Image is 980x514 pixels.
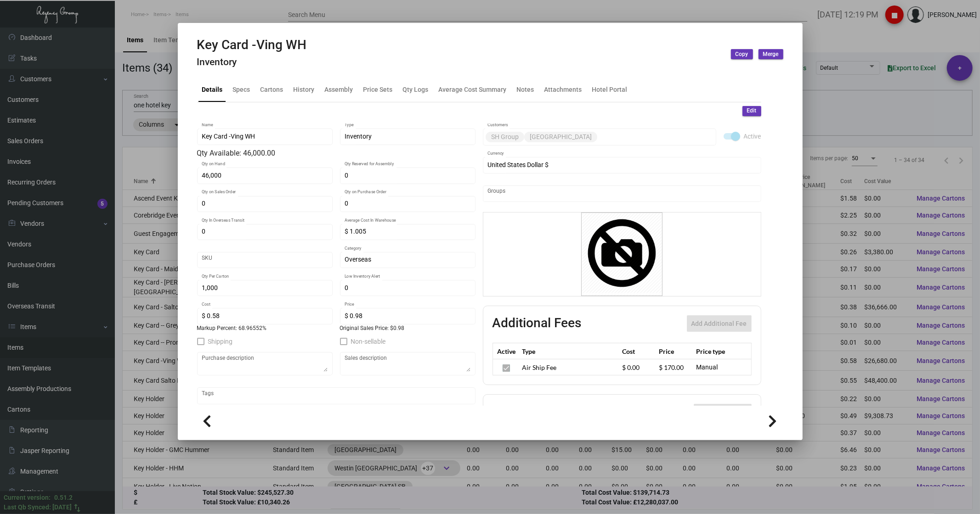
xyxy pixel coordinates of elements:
[694,343,741,359] th: Price type
[325,84,353,94] div: Assembly
[202,84,223,94] div: Details
[493,315,582,332] h2: Additional Fees
[233,84,250,94] div: Specs
[493,343,520,359] th: Active
[736,50,748,58] span: Copy
[197,56,307,68] h4: Inventory
[197,148,476,159] div: Qty Available: 46,000.00
[208,336,233,347] span: Shipping
[620,343,657,359] th: Cost
[261,84,283,94] div: Cartons
[197,37,307,53] h2: Key Card -Ving WH
[691,320,747,327] span: Add Additional Fee
[742,106,761,116] button: Edit
[544,84,582,94] div: Attachments
[520,343,620,359] th: Type
[351,336,386,347] span: Non-sellable
[687,315,752,332] button: Add Additional Fee
[487,190,756,197] input: Add new..
[363,84,393,94] div: Price Sets
[759,49,783,59] button: Merge
[744,131,761,142] span: Active
[763,50,779,58] span: Merge
[696,363,718,371] span: Manual
[486,132,524,142] mat-chip: SH Group
[694,404,752,420] button: Add item Vendor
[294,84,315,94] div: History
[517,84,534,94] div: Notes
[403,84,429,94] div: Qty Logs
[599,133,711,140] input: Add new..
[524,132,597,142] mat-chip: [GEOGRAPHIC_DATA]
[54,493,73,503] div: 0.51.2
[493,404,569,420] h2: Item Vendors
[747,107,757,115] span: Edit
[592,84,628,94] div: Hotel Portal
[439,84,507,94] div: Average Cost Summary
[4,503,72,512] div: Last Qb Synced: [DATE]
[4,493,51,503] div: Current version:
[731,49,753,59] button: Copy
[657,343,694,359] th: Price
